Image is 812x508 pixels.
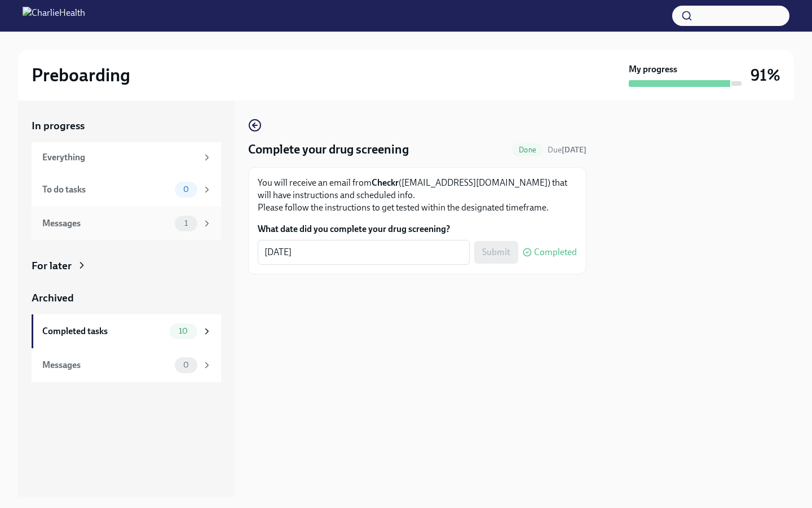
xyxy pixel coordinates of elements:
[42,151,197,164] div: Everything
[176,185,196,194] span: 0
[178,219,195,227] span: 1
[264,246,463,259] textarea: [DATE]
[32,207,221,240] a: Messages1
[32,142,221,173] a: Everything
[42,217,170,230] div: Messages
[372,177,399,188] strong: Checkr
[512,146,543,154] span: Done
[172,327,195,335] span: 10
[32,64,130,86] h2: Preboarding
[629,63,677,76] strong: My progress
[23,7,85,25] img: CharlieHealth
[534,248,577,257] span: Completed
[258,223,577,235] label: What date did you complete your drug screening?
[42,359,170,371] div: Messages
[42,183,170,196] div: To do tasks
[42,325,165,338] div: Completed tasks
[32,348,221,382] a: Messages0
[32,291,221,305] a: Archived
[32,314,221,348] a: Completed tasks10
[32,119,221,133] a: In progress
[32,259,221,273] a: For later
[248,141,409,158] h4: Complete your drug screening
[258,177,577,214] p: You will receive an email from ([EMAIL_ADDRESS][DOMAIN_NAME]) that will have instructions and sch...
[562,145,586,155] strong: [DATE]
[176,361,196,369] span: 0
[751,65,780,85] h3: 91%
[32,173,221,207] a: To do tasks0
[548,144,586,155] span: September 22nd, 2025 08:00
[548,145,586,155] span: Due
[32,259,72,273] div: For later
